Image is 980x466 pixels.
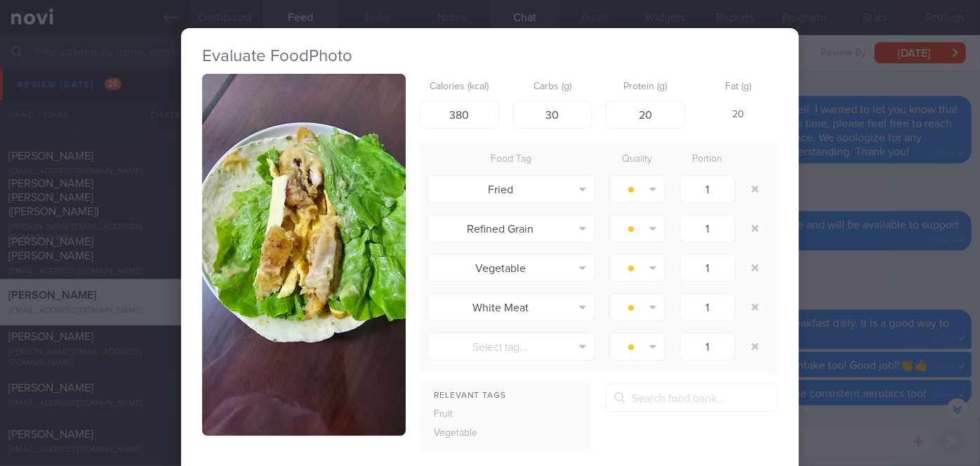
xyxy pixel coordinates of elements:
button: Refined Grain [427,214,595,242]
input: 1.0 [680,214,736,242]
button: Vegetable [427,254,595,282]
input: 1.0 [680,293,736,321]
input: 1.0 [680,332,736,361]
button: Fried [427,175,595,203]
div: Quality [602,150,673,169]
input: 33 [513,101,592,129]
input: 1.0 [680,175,736,203]
button: White Meat [427,293,595,321]
label: Carbs (g) [519,81,587,93]
label: Fat (g) [705,81,773,93]
div: Relevant Tags [420,387,592,405]
input: Search food bank... [606,384,778,412]
label: Protein (g) [611,81,680,93]
div: Portion [673,150,743,169]
div: Food Tag [420,150,602,169]
h2: Evaluate Food Photo [202,46,778,67]
div: Fruit [420,405,510,425]
div: Vegetable [420,424,510,444]
label: Calories (kcal) [425,81,494,93]
input: 250 [420,101,499,129]
input: 9 [606,101,685,129]
button: Select tag... [427,332,595,361]
input: 1.0 [680,254,736,282]
div: 20 [699,101,779,130]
